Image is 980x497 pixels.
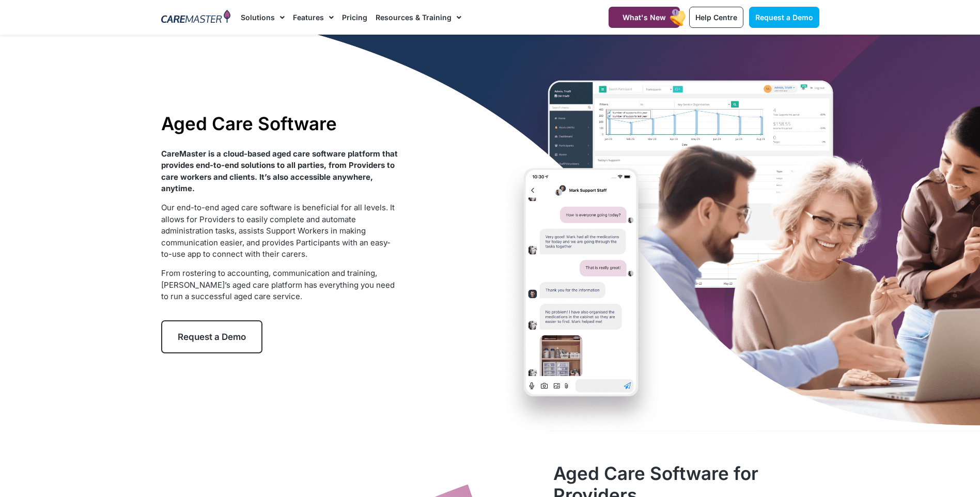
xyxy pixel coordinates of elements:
strong: CareMaster is a cloud-based aged care software platform that provides end-to-end solutions to all... [161,149,398,194]
span: What's New [623,13,666,22]
span: Our end-to-end aged care software is beneficial for all levels. It allows for Providers to easily... [161,203,395,259]
a: Help Centre [689,7,743,28]
a: Request a Demo [749,7,819,28]
a: What's New [609,7,680,28]
span: Request a Demo [755,13,813,22]
span: Help Centre [695,13,737,22]
span: From rostering to accounting, communication and training, [PERSON_NAME]’s aged care platform has ... [161,268,395,301]
h1: Aged Care Software [161,113,398,134]
span: Request a Demo [178,332,246,342]
a: Request a Demo [161,320,262,353]
img: CareMaster Logo [161,10,231,25]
